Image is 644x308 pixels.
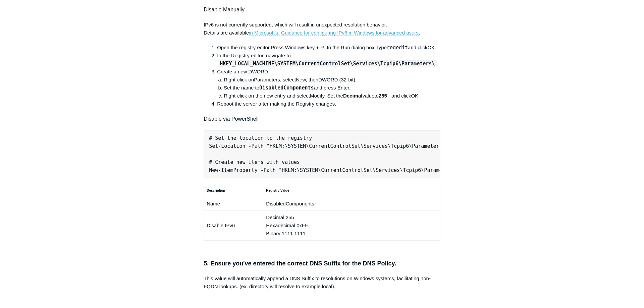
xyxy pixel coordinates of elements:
[266,189,289,192] strong: Registry Value
[343,93,363,99] strong: Decimal
[217,69,269,74] span: Create a new DWORD.
[427,45,435,50] span: OK
[217,44,440,52] li: Press Windows key + R. In the Run dialog box, type and click .
[249,30,419,36] a: in Microsoft's: Guidance for configuring IPv6 in Windows for advanced users
[310,93,324,99] span: Modify
[204,130,440,178] pre: # Set the location to the registry Set-Location -Path "HKLM:\SYSTEM\CurrentControlSet\Services\Tc...
[362,93,374,99] span: value
[318,77,355,82] span: DWORD (32-bit)
[204,274,440,291] p: This value will automatically append a DNS Suffix to resolutions on Windows systems, facilitating...
[254,77,280,82] span: Parameters
[263,211,440,241] td: Decimal 255 Hexadecimal 0xFF Binary 1111 1111
[411,93,418,99] span: OK
[263,197,440,211] td: DisabledComponents
[204,197,263,211] td: Name
[207,189,225,192] strong: Description
[204,211,263,241] td: Disable IPv6
[224,93,420,99] span: Right-click on the new entry and select . Set the to and click .
[204,21,440,37] p: IPv6 is not currently supported, which will result in unexpected resolution behavior. Details are...
[259,85,314,91] kbd: DisabledComponents
[218,60,437,67] code: HKEY_LOCAL_MACHINE\SYSTEM\CurrentControlSet\Services\Tcpip6\Parameters\
[204,259,440,268] h3: 5. Ensure you've entered the correct DNS Suffix for the DNS Policy.
[217,101,336,107] span: Reboot the server after making the Registry changes.
[387,45,408,51] kbd: regedit
[224,77,357,82] span: Right-click on , select , then .
[224,85,351,90] span: Set the name to and press Enter.
[379,93,387,99] strong: 255
[204,5,440,14] h4: Disable Manually
[296,77,306,82] span: New
[204,115,440,123] h4: Disable via PowerShell
[217,45,271,50] span: Open the registry editor.
[217,53,437,66] span: In the Registry editor, navigate to:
